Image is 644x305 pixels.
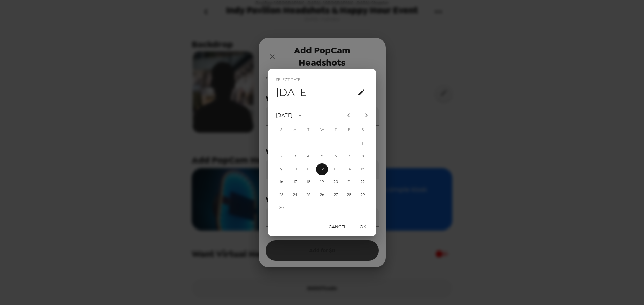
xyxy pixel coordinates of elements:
button: 25 [302,189,315,201]
button: 2 [275,150,287,162]
button: 12 [316,163,328,175]
span: Monday [289,123,301,137]
button: Next month [361,110,372,121]
button: 28 [343,189,355,201]
button: 21 [343,176,355,188]
span: Select date [276,74,300,85]
span: Thursday [329,123,342,137]
button: 7 [343,150,355,162]
button: 10 [289,163,301,175]
button: Cancel [326,221,349,233]
h4: [DATE] [276,85,309,100]
button: 15 [356,163,369,175]
button: 30 [275,202,287,214]
button: 22 [356,176,369,188]
button: 26 [316,189,328,201]
button: 1 [356,137,369,150]
button: 23 [275,189,287,201]
button: 24 [289,189,301,201]
button: 9 [275,163,287,175]
button: Previous month [343,110,354,121]
div: [DATE] [276,111,292,119]
button: OK [352,221,373,233]
button: 19 [316,176,328,188]
button: 4 [302,150,315,162]
button: 8 [356,150,369,162]
button: 14 [343,163,355,175]
button: 18 [302,176,315,188]
button: 29 [356,189,369,201]
button: 13 [329,163,342,175]
span: Tuesday [302,123,315,137]
button: 27 [329,189,342,201]
button: calendar view is open, switch to year view [294,110,306,121]
button: 16 [275,176,287,188]
button: 6 [329,150,342,162]
button: 11 [302,163,315,175]
span: Saturday [356,123,369,137]
button: 5 [316,150,328,162]
button: 20 [329,176,342,188]
span: Sunday [275,123,287,137]
button: calendar view is open, go to text input view [354,86,368,99]
span: Wednesday [316,123,328,137]
button: 17 [289,176,301,188]
button: 3 [289,150,301,162]
span: Friday [343,123,355,137]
